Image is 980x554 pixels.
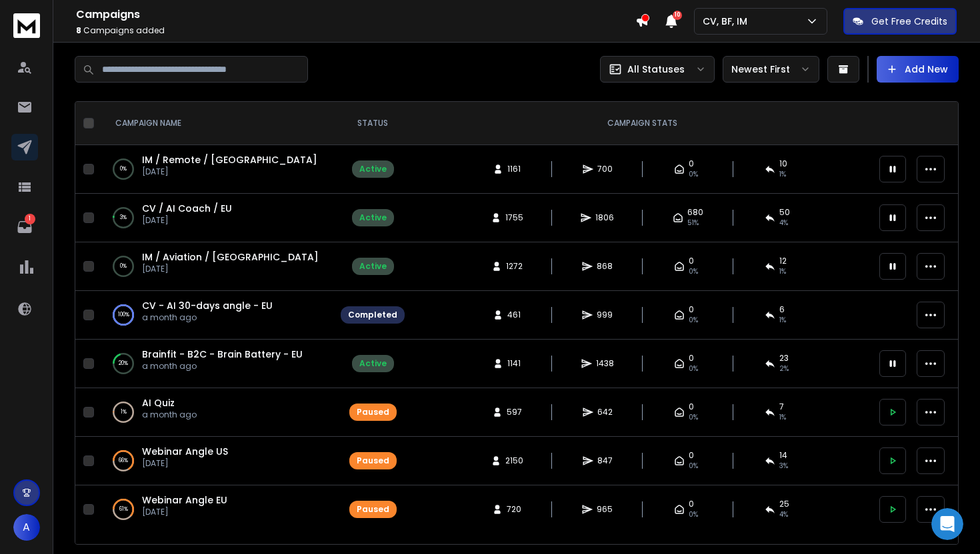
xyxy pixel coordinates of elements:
span: 0% [689,461,698,471]
p: [DATE] [142,458,228,469]
button: A [13,514,40,541]
td: 0%IM / Aviation / [GEOGRAPHIC_DATA][DATE] [99,242,333,291]
span: CV - AI 30-days angle - EU [142,299,273,312]
p: a month ago [142,410,197,420]
th: CAMPAIGN STATS [413,102,871,145]
a: CV / AI Coach / EU [142,202,232,215]
button: Home [233,5,258,31]
th: CAMPAIGN NAME [99,102,333,145]
span: 1141 [507,358,521,369]
span: 0% [689,412,698,423]
button: Gif picker [42,436,53,447]
h1: Box [65,7,84,17]
div: Rohan says… [11,126,256,195]
span: 0% [689,169,698,180]
img: Profile image for Box [38,7,59,29]
td: 0%IM / Remote / [GEOGRAPHIC_DATA][DATE] [99,145,333,194]
span: 1 % [779,315,786,326]
span: 0 [689,353,694,364]
span: 23 [779,353,789,364]
p: 1 [25,214,35,224]
th: STATUS [333,102,413,145]
img: logo [13,13,40,38]
span: 2150 [505,455,523,466]
p: CV, BF, IM [703,15,753,28]
span: 25 [779,499,789,509]
span: 0% [689,315,698,326]
div: Active [359,261,387,272]
span: 0 [689,304,694,315]
span: 1806 [595,212,614,223]
span: 14 [779,450,787,461]
span: 965 [597,504,613,515]
span: 1 % [779,412,786,423]
p: a month ago [142,312,273,323]
p: All Statuses [627,63,685,76]
div: Active [359,358,387,369]
span: 642 [597,407,613,417]
td: 1%AI Quiza month ago [99,388,333,437]
p: The team can also help [65,17,166,30]
p: [DATE] [142,215,232,226]
span: Webinar Angle US [142,445,228,458]
span: 51 % [687,218,699,228]
div: btw [228,94,245,107]
div: Active [359,212,387,223]
span: 0 [689,499,694,509]
div: CE Revenue workspace tw [111,55,256,85]
span: 1161 [507,164,521,174]
p: 0 % [120,260,127,273]
div: Paused [357,455,389,466]
button: Send a message… [229,431,250,452]
h1: Campaigns [76,7,635,23]
span: 3 % [779,461,788,471]
div: Hey [PERSON_NAME], ​ ​Thanks for sharing this - looking into this and getting back to you [21,134,208,186]
div: Completed [348,310,397,320]
span: 2 % [779,364,789,374]
a: IM / Aviation / [GEOGRAPHIC_DATA] [142,250,319,264]
span: 0 [689,402,694,412]
p: [DATE] [142,264,319,274]
td: 3%CV / AI Coach / EU[DATE] [99,194,333,242]
p: 66 % [119,454,128,467]
span: 720 [507,504,521,515]
span: 4 % [779,509,788,520]
span: 1 % [779,266,786,277]
span: 6 [779,304,785,315]
span: 847 [597,455,613,466]
span: 0% [689,266,698,277]
div: Hey [PERSON_NAME],​​Thanks for sharing this - looking into this and getting back to you [11,126,219,194]
span: 680 [687,207,703,218]
div: Paused [357,407,389,417]
p: 20 % [119,357,128,370]
p: a month ago [142,361,303,372]
button: Get Free Credits [843,8,957,35]
div: Active [359,164,387,174]
span: 0 [689,256,694,266]
button: Upload attachment [63,436,74,447]
p: Get Free Credits [871,15,947,28]
a: IM / Remote / [GEOGRAPHIC_DATA] [142,153,317,166]
span: 12 [779,256,787,266]
p: 0 % [120,162,127,176]
span: 4 % [779,218,788,228]
a: Brainfit - B2C - Brain Battery - EU [142,348,303,361]
a: 1 [11,214,38,240]
button: Emoji picker [21,436,31,447]
button: Add New [877,56,959,83]
a: Webinar Angle EU [142,493,227,507]
div: Antonio says… [11,55,256,86]
div: Such disconnects are most often temporary. Once the network issue is resolved, the account reconn... [21,308,208,412]
div: Hey [PERSON_NAME], I just checked and this isn't something to be worried about. This error genera... [21,203,208,308]
div: CE Revenue workspace tw [122,63,245,77]
span: 1272 [506,261,523,272]
td: 20%Brainfit - B2C - Brain Battery - EUa month ago [99,340,333,388]
div: Rohan says… [11,195,256,449]
div: btw [217,86,256,115]
span: 0% [689,364,698,374]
